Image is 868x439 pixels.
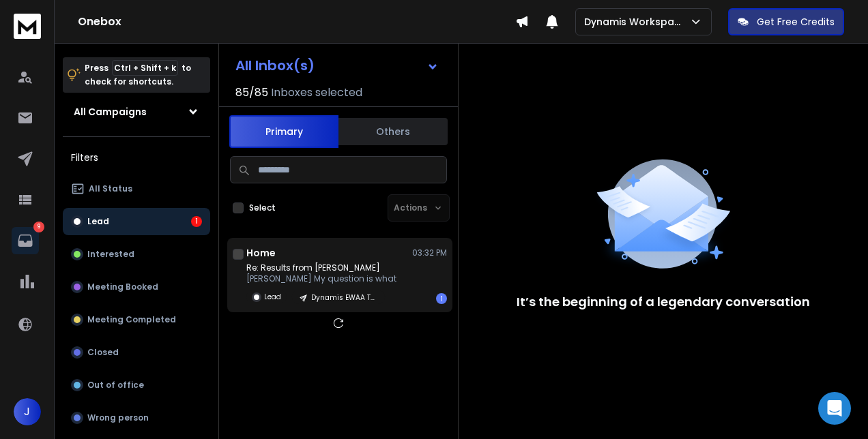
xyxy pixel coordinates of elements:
[271,85,362,101] h3: Inboxes selected
[63,98,210,125] button: All Campaigns
[63,339,210,366] button: Closed
[249,202,276,213] label: Select
[246,246,276,260] h1: Home
[311,292,377,303] p: Dynamis EWAA TX OUTLOOK + OTHERs ESPS
[338,117,448,147] button: Others
[87,314,176,325] p: Meeting Completed
[63,148,210,167] h3: Filters
[63,273,210,301] button: Meeting Booked
[74,105,147,119] h1: All Campaigns
[87,347,119,358] p: Closed
[235,85,268,101] span: 85 / 85
[87,380,144,391] p: Out of office
[112,60,178,76] span: Ctrl + Shift + k
[63,175,210,202] button: All Status
[412,247,447,258] p: 03:32 PM
[63,372,210,399] button: Out of office
[14,398,41,425] button: J
[87,216,109,227] p: Lead
[87,282,158,292] p: Meeting Booked
[436,293,447,304] div: 1
[584,15,689,29] p: Dynamis Workspace
[229,115,338,148] button: Primary
[757,15,835,29] p: Get Free Credits
[818,392,851,425] div: Open Intercom Messenger
[517,292,810,312] p: It’s the beginning of a legendary conversation
[63,404,210,432] button: Wrong person
[225,52,450,79] button: All Inbox(s)
[191,216,202,227] div: 1
[246,273,396,284] p: [PERSON_NAME] My question is what
[264,292,281,302] p: Lead
[12,227,39,254] a: 9
[33,222,44,232] p: 9
[85,61,191,89] p: Press to check for shortcuts.
[63,241,210,268] button: Interested
[78,14,515,30] h1: Onebox
[14,14,41,39] img: logo
[728,8,844,35] button: Get Free Credits
[87,412,149,423] p: Wrong person
[89,183,132,194] p: All Status
[63,208,210,235] button: Lead1
[246,262,396,273] p: Re: Results from [PERSON_NAME]
[87,249,134,260] p: Interested
[63,306,210,333] button: Meeting Completed
[235,59,315,72] h1: All Inbox(s)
